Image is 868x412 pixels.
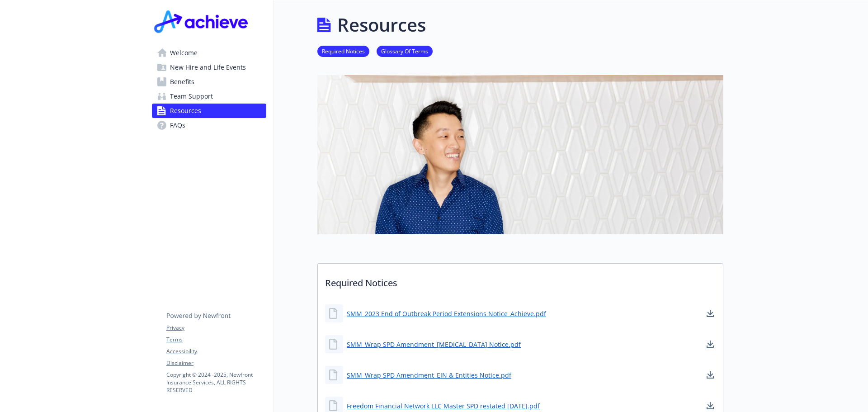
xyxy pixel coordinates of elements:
a: Welcome [152,46,266,60]
a: FAQs [152,118,266,133]
a: Glossary Of Terms [377,47,433,55]
a: Team Support [152,89,266,104]
img: resources page banner [317,75,723,234]
a: Disclaimer [166,359,266,367]
h1: Resources [337,11,426,38]
span: Benefits [170,75,194,89]
a: New Hire and Life Events [152,60,266,75]
a: Freedom Financial Network LLC Master SPD restated [DATE].pdf [347,401,540,411]
a: SMM_2023 End of Outbreak Period Extensions Notice_Achieve.pdf [347,309,546,318]
a: Resources [152,104,266,118]
a: SMM_Wrap SPD Amendment_[MEDICAL_DATA] Notice.pdf [347,340,521,349]
a: Terms [166,336,266,344]
span: Welcome [170,46,198,60]
a: Privacy [166,324,266,332]
span: FAQs [170,118,185,133]
span: New Hire and Life Events [170,60,246,75]
span: Resources [170,104,201,118]
a: download document [705,339,716,350]
a: download document [705,400,716,411]
a: download document [705,369,716,380]
a: SMM_Wrap SPD Amendment_EIN & Entities Notice.pdf [347,370,511,380]
span: Team Support [170,89,213,104]
a: download document [705,308,716,319]
a: Benefits [152,75,266,89]
p: Required Notices [318,264,723,297]
a: Accessibility [166,347,266,355]
p: Copyright © 2024 - 2025 , Newfront Insurance Services, ALL RIGHTS RESERVED [166,371,266,394]
a: Required Notices [317,47,369,55]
